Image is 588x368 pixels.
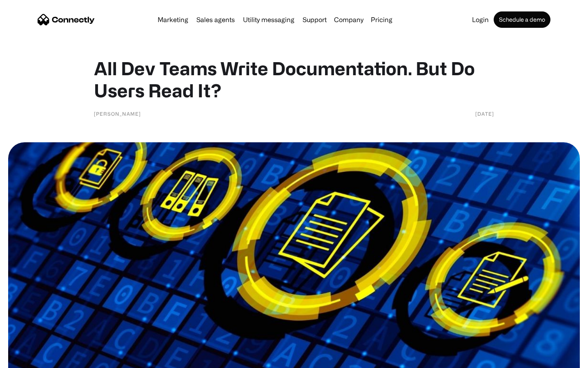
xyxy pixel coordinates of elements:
[240,16,298,23] a: Utility messaging
[8,354,49,365] aside: Language selected: English
[475,110,494,118] div: [DATE]
[16,354,49,365] ul: Language list
[154,16,192,23] a: Marketing
[367,16,396,23] a: Pricing
[193,16,238,23] a: Sales agents
[334,14,363,25] div: Company
[494,11,550,28] a: Schedule a demo
[38,13,95,26] a: home
[94,57,494,101] h1: All Dev Teams Write Documentation. But Do Users Read It?
[332,14,366,25] div: Company
[299,16,330,23] a: Support
[94,110,141,118] div: [PERSON_NAME]
[469,16,492,23] a: Login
